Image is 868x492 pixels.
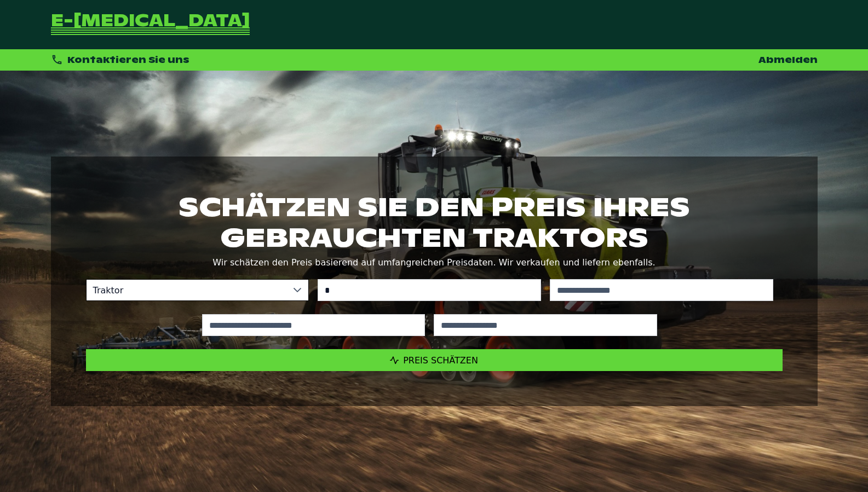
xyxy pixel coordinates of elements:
span: Preis schätzen [403,355,478,366]
div: Kontaktieren Sie uns [51,54,190,66]
a: Zurück zur Startseite [51,13,250,36]
span: Traktor [87,280,287,300]
span: Kontaktieren Sie uns [67,54,189,66]
p: Wir schätzen den Preis basierend auf umfangreichen Preisdaten. Wir verkaufen und liefern ebenfalls. [86,255,783,270]
h1: Schätzen Sie den Preis Ihres gebrauchten Traktors [86,192,783,253]
button: Preis schätzen [86,349,783,371]
a: Abmelden [758,54,818,66]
